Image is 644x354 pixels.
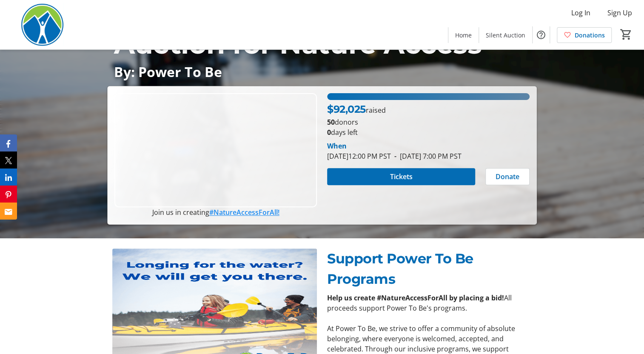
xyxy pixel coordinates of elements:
span: Donate [496,171,519,182]
p: days left [327,127,530,137]
img: Campaign CTA Media Photo [114,93,317,207]
p: Join us in creating [114,207,317,217]
span: [DATE] 12:00 PM PST [327,151,391,161]
button: Cart [618,27,634,42]
span: Log In [571,8,590,18]
span: Sign Up [607,8,632,18]
span: Tickets [390,171,412,182]
a: #NatureAccessForAll! [209,208,279,217]
button: Log In [564,6,597,20]
a: Home [448,27,479,43]
span: Silent Auction [486,31,525,40]
b: 50 [327,117,335,127]
a: Donations [557,27,612,43]
span: Home [455,31,472,40]
p: Support Power To Be Programs [327,248,532,289]
button: Help [533,26,550,43]
strong: Help us create #NatureAccessForAll by placing a bid! [327,293,504,303]
button: Tickets [327,168,475,185]
span: 0 [327,128,331,137]
a: Silent Auction [479,27,532,43]
p: By: Power To Be [114,64,530,79]
p: All proceeds support Power To Be's programs. [327,293,532,313]
p: raised [327,102,386,117]
div: When [327,141,347,151]
span: Donations [575,31,605,40]
img: Power To Be's Logo [5,3,81,46]
p: donors [327,117,530,127]
span: [DATE] 7:00 PM PST [391,151,462,161]
span: $92,025 [327,103,366,115]
div: 100% of fundraising goal reached [327,93,530,100]
button: Sign Up [601,6,639,20]
span: - [391,151,400,161]
button: Donate [485,168,530,185]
